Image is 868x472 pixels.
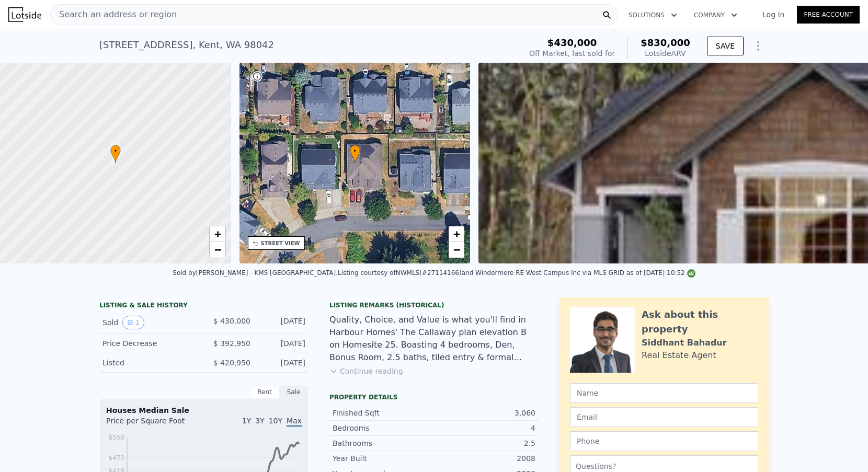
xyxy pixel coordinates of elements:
a: Zoom in [210,226,225,242]
div: Finished Sqft [333,408,434,418]
input: Email [570,407,758,427]
a: Free Account [797,6,860,24]
img: Lotside [8,7,41,22]
a: Zoom out [449,242,464,258]
div: Listing Remarks (Historical) [329,301,539,309]
a: Log In [750,9,797,20]
div: 2.5 [434,438,535,448]
span: − [453,243,460,256]
input: Phone [570,431,758,451]
span: $ 430,000 [213,317,250,325]
span: + [453,227,460,240]
div: Listing courtesy of NWMLS (#27114166) and Windermere RE West Campus Inc via MLS GRID as of [DATE]... [338,269,695,277]
div: STREET VIEW [261,239,300,247]
div: [STREET_ADDRESS] , Kent , WA 98042 [99,38,274,52]
button: Show Options [748,36,769,56]
div: Real Estate Agent [642,349,716,362]
div: Sale [279,385,309,399]
button: SAVE [707,37,744,55]
div: Ask about this property [642,307,758,337]
div: Year Built [333,453,434,464]
div: • [110,145,121,163]
span: + [214,227,221,240]
div: Sold by [PERSON_NAME] - KMS [GEOGRAPHIC_DATA] . [173,269,338,277]
div: 4 [434,423,535,433]
button: View historical data [122,316,144,329]
button: Company [686,6,746,25]
div: [DATE] [259,358,305,368]
div: Property details [329,393,539,401]
button: Solutions [620,6,686,25]
div: Rent [250,385,279,399]
div: 3,060 [434,408,535,418]
button: Continue reading [329,366,403,376]
a: Zoom in [449,226,464,242]
div: Off Market, last sold for [529,48,615,59]
span: Search an address or region [51,8,177,21]
div: Siddhant Bahadur [642,337,727,349]
div: LISTING & SALE HISTORY [99,301,309,312]
div: 2008 [434,453,535,464]
span: $ 392,950 [213,339,250,348]
div: Lotside ARV [641,48,690,59]
span: Max [287,417,302,427]
input: Name [570,383,758,403]
div: Price Decrease [102,338,196,349]
img: NWMLS Logo [687,269,695,278]
span: $430,000 [547,37,597,48]
span: − [214,243,221,256]
span: • [350,146,360,156]
div: • [350,145,360,163]
div: Sold [102,316,196,329]
span: 3Y [255,417,264,425]
div: Listed [102,358,196,368]
div: Bedrooms [333,423,434,433]
div: Bathrooms [333,438,434,448]
span: $ 420,950 [213,359,250,367]
div: Houses Median Sale [106,405,302,416]
a: Zoom out [210,242,225,258]
span: 1Y [242,417,251,425]
span: 10Y [269,417,282,425]
div: [DATE] [259,316,305,329]
div: Price per Square Foot [106,416,204,432]
span: $830,000 [641,37,690,48]
tspan: $558 [108,434,124,441]
span: • [110,146,121,156]
tspan: $473 [108,454,124,462]
div: [DATE] [259,338,305,349]
div: Quality, Choice, and Value is what you'll find in Harbour Homes' The Callaway plan elevation B on... [329,314,539,364]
